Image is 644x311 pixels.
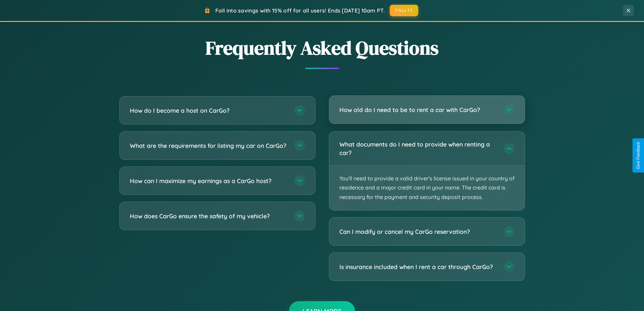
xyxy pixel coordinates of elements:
h3: How can I maximize my earnings as a CarGo host? [130,177,287,185]
h3: Is insurance included when I rent a car through CarGo? [339,263,497,271]
h3: What documents do I need to provide when renting a car? [339,140,497,157]
h3: How old do I need to be to rent a car with CarGo? [339,106,497,114]
h3: How does CarGo ensure the safety of my vehicle? [130,212,287,220]
h3: How do I become a host on CarGo? [130,106,287,115]
h3: What are the requirements for listing my car on CarGo? [130,141,287,150]
p: You'll need to provide a valid driver's license issued in your country of residence and a major c... [329,165,525,210]
h3: Can I modify or cancel my CarGo reservation? [339,227,497,236]
h2: Frequently Asked Questions [119,35,525,61]
span: Fall into savings with 15% off for all users! Ends [DATE] 10am PT. [215,7,385,14]
button: FALL15 [390,5,418,16]
div: Give Feedback [636,142,641,169]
